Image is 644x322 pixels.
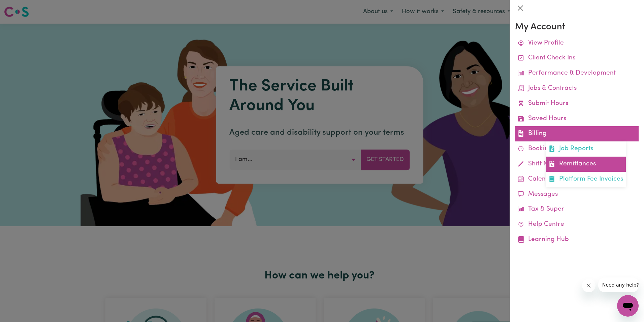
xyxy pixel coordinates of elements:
[515,96,639,111] a: Submit Hours
[515,202,639,217] a: Tax & Super
[546,172,626,187] a: Platform Fee Invoices
[515,172,639,187] a: Calendar
[546,157,626,172] a: Remittances
[515,232,639,247] a: Learning Hub
[515,3,526,14] button: Close
[515,66,639,81] a: Performance & Development
[515,157,639,172] a: Shift Notes
[515,111,639,127] a: Saved Hours
[4,5,41,10] span: Need any help?
[515,81,639,96] a: Jobs & Contracts
[515,217,639,232] a: Help Centre
[617,295,639,317] iframe: Button to launch messaging window
[515,36,639,51] a: View Profile
[515,51,639,66] a: Client Check Ins
[515,141,639,157] a: Bookings
[582,279,595,292] iframe: Close message
[515,187,639,202] a: Messages
[515,22,639,33] h3: My Account
[598,277,639,292] iframe: Message from company
[546,141,626,157] a: Job Reports
[515,126,639,141] a: BillingJob ReportsRemittancesPlatform Fee Invoices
